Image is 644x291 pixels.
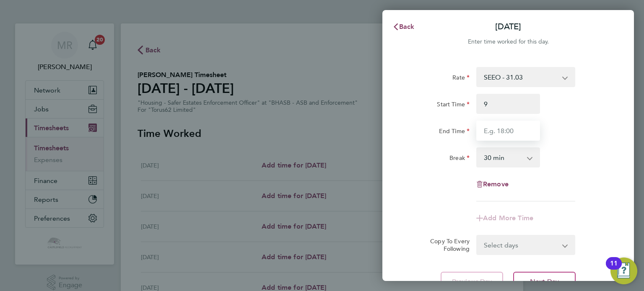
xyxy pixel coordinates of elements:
input: E.g. 08:00 [476,94,540,114]
label: End Time [439,127,470,137]
button: Open Resource Center, 11 new notifications [610,258,637,284]
label: Break [449,154,470,164]
label: Start Time [437,100,470,111]
div: 11 [610,263,618,274]
button: Remove [476,181,509,188]
span: Next Day [530,278,559,286]
p: [DATE] [495,21,521,33]
label: Rate [452,74,470,84]
div: Enter time worked for this day. [382,37,634,47]
button: Back [384,18,423,35]
span: Remove [483,180,509,188]
input: E.g. 18:00 [476,121,540,141]
label: Copy To Every Following [423,237,470,252]
span: Back [399,23,415,31]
